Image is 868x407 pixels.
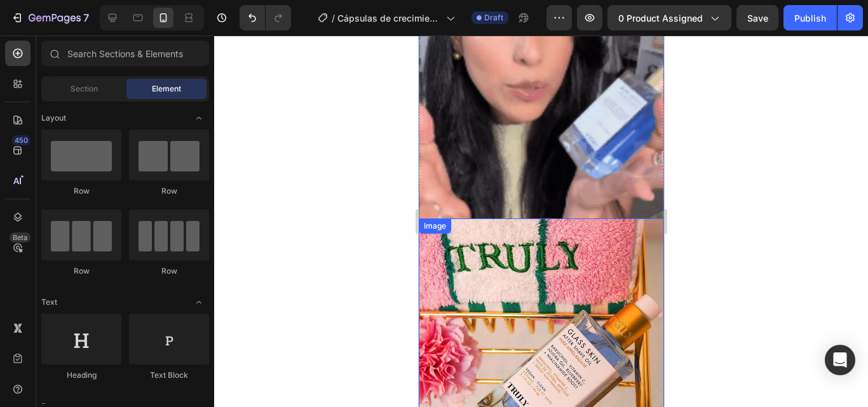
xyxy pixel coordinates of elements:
[41,112,66,124] span: Layout
[783,5,837,30] button: Publish
[189,108,209,128] span: Toggle open
[484,12,503,23] span: Draft
[41,265,121,277] div: Row
[794,11,826,25] div: Publish
[607,5,731,30] button: 0 product assigned
[12,135,31,145] div: 450
[41,185,121,197] div: Row
[41,370,121,381] div: Heading
[747,13,768,23] span: Save
[129,265,209,277] div: Row
[825,345,855,375] div: Open Intercom Messenger
[129,370,209,381] div: Text Block
[189,292,209,312] span: Toggle open
[41,297,57,308] span: Text
[419,36,664,407] iframe: Design area
[332,11,335,25] span: /
[618,11,703,25] span: 0 product assigned
[337,11,441,25] span: Cápsulas de crecimiento
[152,83,181,95] span: Element
[10,232,31,243] div: Beta
[240,5,291,30] div: Undo/Redo
[71,83,98,95] span: Section
[41,41,209,66] input: Search Sections & Elements
[5,5,95,30] button: 7
[129,185,209,197] div: Row
[736,5,778,30] button: Save
[83,10,89,25] p: 7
